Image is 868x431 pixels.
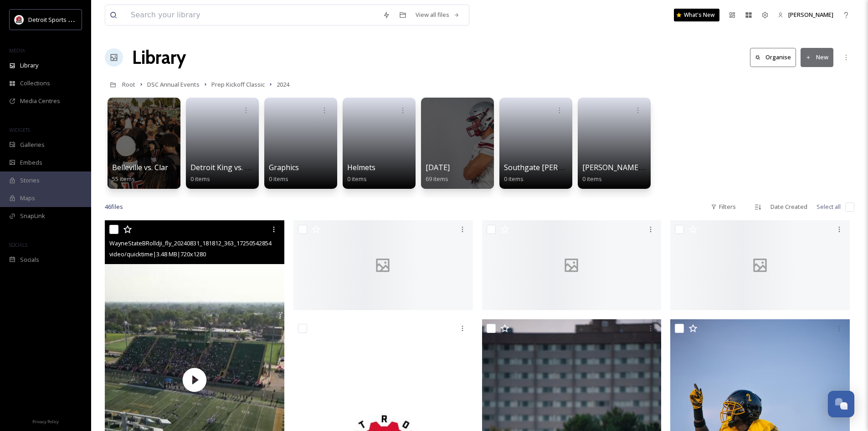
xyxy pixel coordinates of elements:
[190,175,210,183] span: 0 items
[9,47,25,54] span: MEDIA
[132,44,186,71] a: Library
[190,163,318,183] a: Detroit King vs. [GEOGRAPHIC_DATA]0 items
[766,198,812,216] div: Date Created
[269,175,288,183] span: 0 items
[28,15,102,24] span: Detroit Sports Commission
[20,255,39,264] span: Socials
[20,212,45,220] span: SnapLink
[269,163,299,183] a: Graphics0 items
[582,162,711,172] span: [PERSON_NAME] vs. [PERSON_NAME]
[9,126,30,133] span: WIDGETS
[504,162,641,172] span: Southgate [PERSON_NAME] vs. Trenton
[20,158,42,167] span: Embeds
[105,203,123,211] span: 46 file s
[801,48,833,67] button: New
[20,176,40,185] span: Stories
[582,163,711,183] a: [PERSON_NAME] vs. [PERSON_NAME]0 items
[147,79,200,90] a: DSC Annual Events
[504,175,524,183] span: 0 items
[582,175,602,183] span: 0 items
[32,415,59,426] a: Privacy Policy
[788,10,833,19] span: [PERSON_NAME]
[112,175,135,183] span: 55 items
[347,162,375,172] span: Helmets
[674,9,719,21] a: What's New
[504,163,641,183] a: Southgate [PERSON_NAME] vs. Trenton0 items
[411,6,464,24] a: View all files
[347,175,367,183] span: 0 items
[347,163,375,183] a: Helmets0 items
[269,162,299,172] span: Graphics
[32,419,59,425] span: Privacy Policy
[211,79,265,90] a: Prep Kickoff Classic
[706,198,740,216] div: Filters
[211,80,265,88] span: Prep Kickoff Classic
[9,241,27,248] span: SOCIALS
[126,5,378,25] input: Search your library
[112,162,188,172] span: Belleville vs. Clarkston
[20,79,50,88] span: Collections
[828,391,854,417] button: Open Chat
[817,203,841,211] span: Select all
[122,80,135,88] span: Root
[147,80,200,88] span: DSC Annual Events
[20,61,38,70] span: Library
[750,48,796,67] button: Organise
[277,80,289,88] span: 2024
[109,250,206,258] span: video/quicktime | 3.48 MB | 720 x 1280
[773,6,838,24] a: [PERSON_NAME]
[426,163,450,183] a: [DATE]69 items
[426,162,450,172] span: [DATE]
[122,79,135,90] a: Root
[20,194,35,203] span: Maps
[190,162,318,172] span: Detroit King vs. [GEOGRAPHIC_DATA]
[20,97,60,105] span: Media Centres
[277,79,289,90] a: 2024
[750,48,801,67] a: Organise
[20,140,45,149] span: Galleries
[426,175,448,183] span: 69 items
[109,239,310,247] span: WayneStateBRolldji_fly_20240831_181812_363_1725054285425_video.MOV
[112,163,188,183] a: Belleville vs. Clarkston55 items
[15,15,24,24] img: crop.webp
